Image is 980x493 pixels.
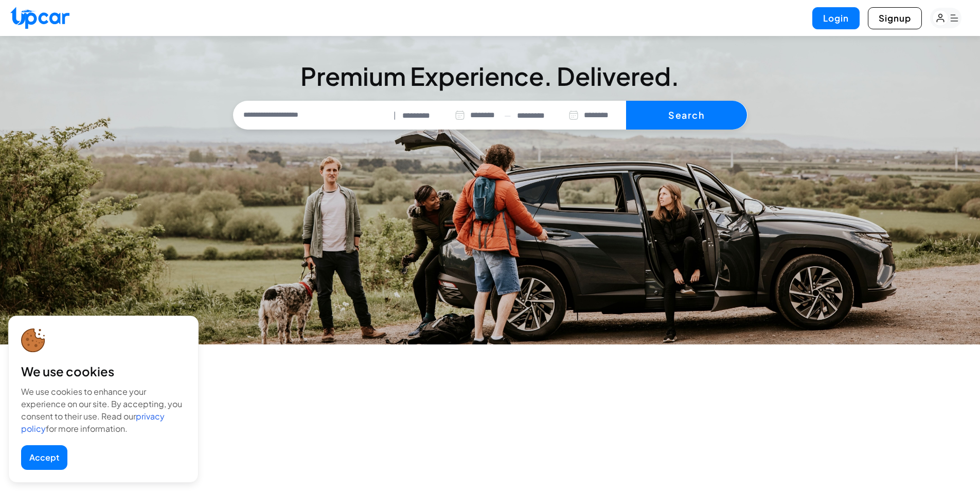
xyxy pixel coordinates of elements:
[21,386,186,435] div: We use cookies to enhance your experience on our site. By accepting, you consent to their use. Re...
[868,7,922,29] button: Signup
[504,109,511,121] span: —
[21,363,186,379] div: We use cookies
[626,101,747,130] button: Search
[812,7,860,29] button: Login
[233,64,747,88] h3: Premium Experience. Delivered.
[21,445,67,470] button: Accept
[10,7,69,29] img: Upcar Logo
[394,109,396,121] span: |
[21,328,45,353] img: cookie-icon.svg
